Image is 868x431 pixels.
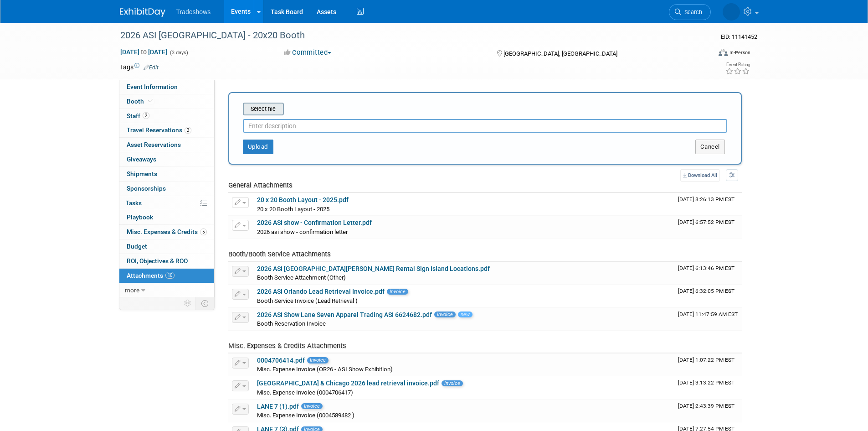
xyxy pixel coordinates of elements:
[119,80,214,94] a: Event Information
[119,94,214,109] a: Booth
[307,357,329,363] span: Invoice
[674,262,742,285] td: Upload Timestamp
[434,312,456,317] span: Invoice
[678,196,734,203] span: Upload Timestamp
[165,272,175,279] span: 10
[678,403,734,409] span: Upload Timestamp
[127,185,166,192] span: Sponsorships
[257,265,490,272] a: 2026 ASI [GEOGRAPHIC_DATA][PERSON_NAME] Rental Sign Island Locations.pdf
[678,219,734,225] span: Upload Timestamp
[257,196,349,203] a: 20 x 20 Booth Layout - 2025.pdf
[119,239,214,254] a: Budget
[257,366,393,373] span: Misc. Expense Invoice (OR26 - ASI Show Exhibition)
[678,288,734,294] span: Upload Timestamp
[680,169,720,182] a: Download All
[119,283,214,297] a: more
[119,182,214,196] a: Sponsorships
[127,141,181,148] span: Asset Reservations
[442,380,463,386] span: Invoice
[117,27,697,44] div: 2026 ASI [GEOGRAPHIC_DATA] - 20x20 Booth
[185,127,191,134] span: 2
[119,210,214,224] a: Playbook
[243,119,727,133] input: Enter description
[125,286,139,294] span: more
[387,289,408,295] span: Invoice
[119,123,214,137] a: Travel Reservations2
[678,357,734,363] span: Upload Timestamp
[127,228,207,235] span: Misc. Expenses & Credits
[681,9,702,16] span: Search
[503,50,617,57] span: [GEOGRAPHIC_DATA], [GEOGRAPHIC_DATA]
[723,3,740,21] img: Janet Wong
[674,400,742,422] td: Upload Timestamp
[139,48,148,56] span: to
[126,199,142,207] span: Tasks
[143,112,149,119] span: 2
[127,156,156,163] span: Giveaways
[127,98,154,105] span: Booth
[228,250,331,258] span: Booth/Booth Service Attachments
[257,379,439,387] a: [GEOGRAPHIC_DATA] & Chicago 2026 lead retrieval invoice.pdf
[195,297,214,309] td: Toggle Event Tabs
[257,274,346,281] span: Booth Service Attachment (Other)
[243,140,273,154] button: Upload
[257,357,305,364] a: 0004706414.pdf
[119,138,214,152] a: Asset Reservations
[257,412,354,419] span: Misc. Expense Invoice (0004589482 )
[119,167,214,181] a: Shipments
[257,219,372,226] a: 2026 ASI show - Confirmation Letter.pdf
[257,288,385,295] a: 2026 ASI Orlando Lead Retrieval Invoice.pdf
[678,379,734,386] span: Upload Timestamp
[674,308,742,331] td: Upload Timestamp
[678,311,738,317] span: Upload Timestamp
[127,272,175,279] span: Attachments
[301,403,323,409] span: Invoice
[144,64,159,71] a: Edit
[127,83,178,90] span: Event Information
[119,254,214,268] a: ROI, Objectives & ROO
[127,243,147,250] span: Budget
[281,48,335,57] button: Committed
[119,109,214,123] a: Staff2
[674,216,742,239] td: Upload Timestamp
[148,99,153,104] i: Booth reservation complete
[228,181,293,189] span: General Attachments
[119,269,214,283] a: Attachments10
[257,389,353,396] span: Misc. Expense Invoice (0004706417)
[119,152,214,166] a: Giveaways
[257,206,329,213] span: 20 x 20 Booth Layout - 2025
[721,33,757,40] span: Event ID: 11141452
[725,62,750,67] div: Event Rating
[678,265,734,271] span: Upload Timestamp
[257,228,348,235] span: 2026 asi show - confirmation letter
[120,62,159,72] td: Tags
[695,140,725,154] button: Cancel
[200,228,207,235] span: 5
[120,48,168,56] span: [DATE] [DATE]
[669,4,711,20] a: Search
[719,49,728,56] img: Format-Inperson.png
[257,320,326,327] span: Booth Reservation Invoice
[228,342,346,350] span: Misc. Expenses & Credits Attachments
[119,196,214,210] a: Tasks
[674,285,742,307] td: Upload Timestamp
[127,213,153,221] span: Playbook
[674,353,742,376] td: Upload Timestamp
[127,170,157,177] span: Shipments
[657,47,751,61] div: Event Format
[257,297,358,304] span: Booth Service Invoice (Lead Retrieval )
[674,376,742,399] td: Upload Timestamp
[257,311,432,318] a: 2026 ASI Show Lane Seven Apparel Trading ASI 6624682.pdf
[169,50,188,56] span: (3 days)
[127,126,191,134] span: Travel Reservations
[180,297,196,309] td: Personalize Event Tab Strip
[729,49,750,56] div: In-Person
[176,8,211,16] span: Tradeshows
[458,312,473,317] span: new
[257,403,299,410] a: LANE 7 (1).pdf
[674,193,742,216] td: Upload Timestamp
[120,8,165,17] img: ExhibitDay
[127,257,188,265] span: ROI, Objectives & ROO
[119,225,214,239] a: Misc. Expenses & Credits5
[127,112,149,119] span: Staff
